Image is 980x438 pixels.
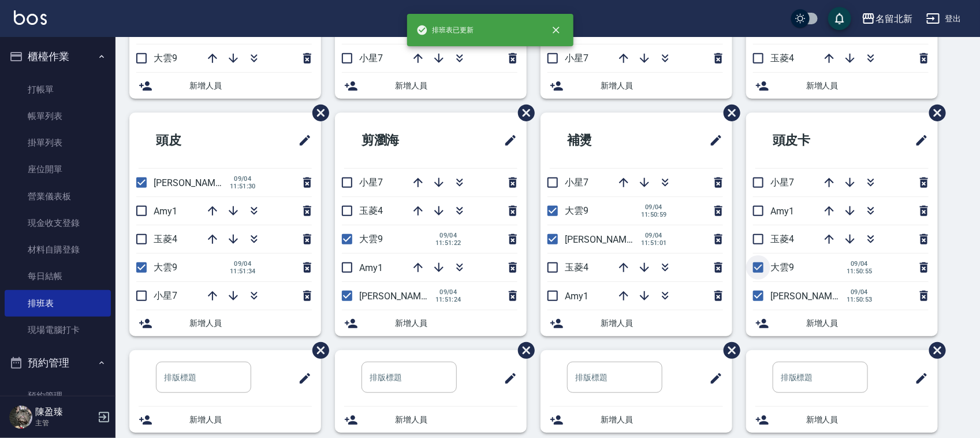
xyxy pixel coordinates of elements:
span: 09/04 [847,288,873,296]
div: 新增人員 [541,310,732,336]
div: 新增人員 [746,310,938,336]
div: 新增人員 [746,407,938,433]
button: 登出 [922,8,966,29]
div: 新增人員 [335,407,527,433]
span: Amy1 [770,206,794,217]
span: 11:51:30 [230,183,256,190]
span: 小星7 [770,177,794,188]
span: 09/04 [847,260,873,268]
span: 玉菱4 [359,205,383,216]
span: [PERSON_NAME]2 [770,291,845,302]
h2: 補燙 [550,120,656,161]
span: Amy1 [154,206,177,217]
a: 材料自購登錄 [5,236,111,263]
button: close [543,17,569,43]
img: Person [9,406,32,429]
span: 大雲9 [359,233,383,244]
a: 每日結帳 [5,263,111,289]
span: 新增人員 [601,414,723,426]
span: 11:50:59 [641,211,667,218]
h2: 頭皮卡 [755,120,868,161]
span: 大雲9 [565,205,588,216]
span: 新增人員 [806,317,929,329]
span: 修改班表的標題 [291,365,312,392]
span: 09/04 [641,203,667,211]
div: 新增人員 [129,73,321,99]
button: 預約管理 [5,348,111,378]
span: 刪除班表 [715,96,742,130]
span: 新增人員 [189,414,312,426]
span: 刪除班表 [921,333,948,368]
span: 刪除班表 [304,333,331,368]
button: 名留北新 [857,7,917,31]
span: 刪除班表 [304,96,331,130]
span: 刪除班表 [509,333,536,368]
h5: 陳盈臻 [35,406,94,418]
span: 11:51:01 [641,239,667,247]
span: 大雲9 [770,262,794,273]
span: 09/04 [230,260,256,268]
span: 新增人員 [189,317,312,329]
span: 09/04 [435,288,461,296]
div: 新增人員 [746,73,938,99]
div: 新增人員 [541,407,732,433]
span: 刪除班表 [921,96,948,130]
span: 小星7 [359,177,383,188]
span: 新增人員 [806,414,929,426]
a: 掛單列表 [5,129,111,156]
div: 名留北新 [875,12,912,26]
span: 09/04 [435,232,461,239]
a: 現場電腦打卡 [5,317,111,343]
span: 修改班表的標題 [497,365,517,392]
span: 11:51:24 [435,296,461,303]
span: 新增人員 [601,80,723,92]
div: 新增人員 [335,73,527,99]
span: 小星7 [359,53,383,64]
h2: 頭皮 [139,120,245,161]
input: 排版標題 [362,362,457,393]
span: 玉菱4 [565,262,588,273]
span: 11:50:53 [847,296,873,303]
span: 新增人員 [806,80,929,92]
span: Amy1 [565,291,588,302]
span: 修改班表的標題 [702,127,723,154]
a: 預約管理 [5,383,111,409]
a: 營業儀表板 [5,183,111,210]
span: 新增人員 [395,317,517,329]
span: 11:51:22 [435,239,461,247]
span: 新增人員 [395,414,517,426]
span: 刪除班表 [715,333,742,368]
span: 新增人員 [601,317,723,329]
button: 櫃檯作業 [5,42,111,72]
button: save [828,7,851,30]
p: 主管 [35,418,94,428]
div: 新增人員 [335,310,527,336]
span: 09/04 [230,175,256,183]
a: 排班表 [5,290,111,317]
span: 11:50:55 [847,268,873,275]
h2: 剪瀏海 [344,120,457,161]
span: 小星7 [154,290,177,301]
span: [PERSON_NAME]2 [359,291,434,302]
span: 排班表已更新 [416,24,474,36]
a: 座位開單 [5,156,111,183]
span: 11:51:34 [230,268,256,275]
span: 大雲9 [154,53,177,64]
span: 修改班表的標題 [702,365,723,392]
span: 玉菱4 [770,53,794,64]
span: 09/04 [641,232,667,239]
input: 排版標題 [156,362,251,393]
span: 玉菱4 [770,233,794,244]
span: 新增人員 [395,80,517,92]
input: 排版標題 [773,362,868,393]
div: 新增人員 [541,73,732,99]
span: 修改班表的標題 [908,365,929,392]
img: Logo [14,10,47,25]
span: [PERSON_NAME]2 [154,177,228,188]
input: 排版標題 [567,362,662,393]
span: 玉菱4 [154,233,177,244]
span: 修改班表的標題 [291,127,312,154]
span: 新增人員 [189,80,312,92]
a: 帳單列表 [5,103,111,129]
a: 打帳單 [5,76,111,103]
